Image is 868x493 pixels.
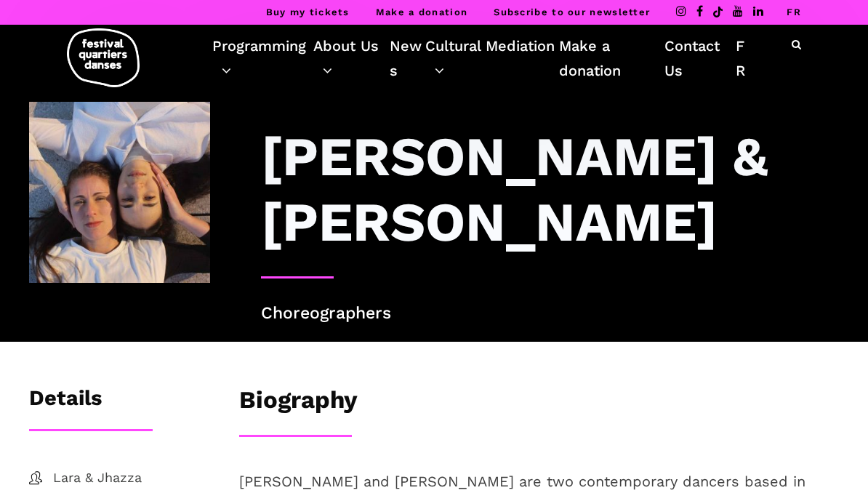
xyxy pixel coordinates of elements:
a: Make a donation [559,33,665,83]
span: Lara & Jhazza [53,468,210,489]
a: Programming [212,33,313,83]
a: Make a donation [376,7,468,17]
a: Contact Us [664,33,735,83]
a: About Us [313,33,389,83]
a: FR [736,33,752,83]
img: logo-fqd-med [67,28,140,87]
a: FR [787,7,801,17]
a: Subscribe to our newsletter [494,7,650,17]
p: Choreographers [261,300,840,327]
img: Lara Haikal & Joanna Simon [29,102,210,283]
h3: Details [29,385,102,422]
h3: [PERSON_NAME] & [PERSON_NAME] [261,124,840,254]
a: News [390,33,425,83]
h3: Biography [239,385,358,422]
a: Buy my tickets [266,7,350,17]
a: Cultural Mediation [425,33,558,83]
